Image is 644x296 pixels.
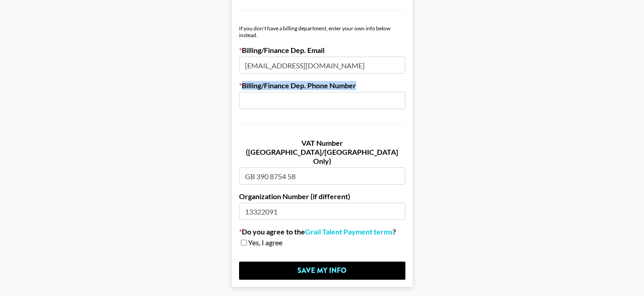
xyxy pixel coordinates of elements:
label: VAT Number ([GEOGRAPHIC_DATA]/[GEOGRAPHIC_DATA] Only) [239,138,405,166]
label: Do you agree to the ? [239,227,405,236]
span: Yes, I agree [248,238,282,247]
a: Grail Talent Payment terms [305,227,393,236]
label: Billing/Finance Dep. Email [239,46,405,55]
input: Save My Info [239,262,405,280]
label: Billing/Finance Dep. Phone Number [239,81,405,90]
label: Organization Number (if different) [239,192,405,201]
div: If you don't have a billing department, enter your own info below instead. [239,25,405,38]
